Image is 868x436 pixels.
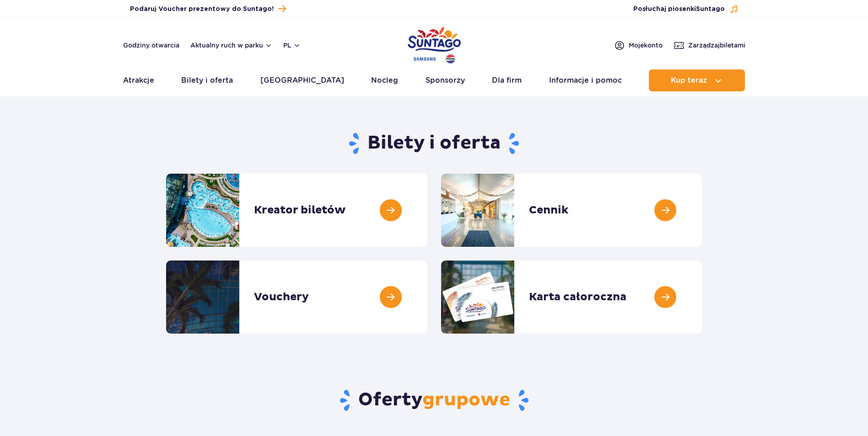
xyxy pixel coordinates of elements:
h2: Oferty [166,388,702,412]
a: Bilety i oferta [181,69,233,91]
span: Kup teraz [671,76,707,85]
button: Aktualny ruch w parku [190,42,272,49]
span: Podaruj Voucher prezentowy do Suntago! [130,5,274,14]
a: Sponsorzy [426,69,465,91]
a: Godziny otwarcia [123,41,179,50]
span: Zarządzaj biletami [688,41,745,50]
button: Posłuchaj piosenkiSuntago [633,5,739,14]
span: Suntago [696,6,725,12]
button: Kup teraz [649,69,745,91]
span: Posłuchaj piosenki [633,5,725,14]
h1: Bilety i oferta [166,132,702,155]
a: Zarządzajbiletami [674,40,745,51]
a: Park of Poland [408,23,461,65]
span: grupowe [422,388,510,411]
a: Atrakcje [123,69,154,91]
a: Dla firm [492,69,522,91]
a: Podaruj Voucher prezentowy do Suntago! [130,3,286,15]
span: Moje konto [629,41,663,50]
button: pl [283,41,301,50]
a: Mojekonto [614,40,663,51]
a: [GEOGRAPHIC_DATA] [260,69,344,91]
a: Nocleg [371,69,398,91]
a: Informacje i pomoc [549,69,622,91]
